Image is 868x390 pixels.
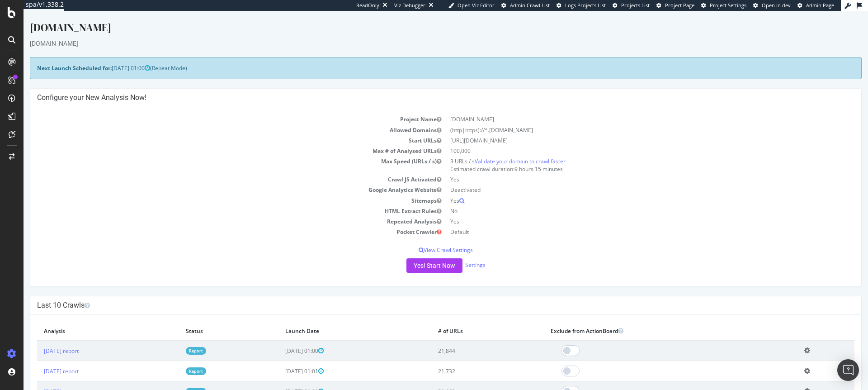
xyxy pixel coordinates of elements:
td: Yes [422,163,831,174]
span: Projects List [621,2,650,9]
div: [DOMAIN_NAME] [6,9,838,28]
div: Viz Debugger: [394,2,427,9]
td: Max Speed (URLs / s) [14,145,422,163]
th: Analysis [14,311,156,329]
span: Logs Projects List [565,2,606,9]
td: (http|https)://*.[DOMAIN_NAME] [422,114,831,124]
td: Yes [422,185,831,195]
td: 21,732 [408,350,520,371]
a: Admin Page [797,2,834,9]
span: 9 hours 15 minutes [491,154,539,162]
span: Project Page [665,2,694,9]
span: Project Settings [710,2,746,9]
td: Google Analytics Website [14,174,422,184]
td: Deactivated [422,174,831,184]
a: Admin Crawl List [501,2,550,9]
span: [DATE] 01:01 [262,377,300,385]
td: 21,844 [408,329,520,350]
span: Admin Page [806,2,834,9]
td: Start URLs [14,124,422,135]
td: Repeated Analysis [14,205,422,216]
a: Validate your domain to crawl faster [451,147,542,154]
th: Exclude from ActionBoard [520,311,774,329]
span: Admin Crawl List [510,2,550,9]
td: Max # of Analysed URLs [14,135,422,145]
h4: Last 10 Crawls [14,290,831,299]
h4: Configure your New Analysis Now! [14,82,831,91]
td: Yes [422,205,831,216]
th: Status [156,311,255,329]
td: Allowed Domains [14,114,422,124]
div: ReadOnly: [356,2,381,9]
p: View Crawl Settings [14,235,831,243]
button: Yes! Start Now [383,247,439,262]
td: Sitemaps [14,185,422,195]
strong: Next Launch Scheduled for: [14,53,88,61]
div: Open Intercom Messenger [837,359,859,381]
td: No [422,195,831,205]
span: [DATE] 01:00 [88,53,127,61]
span: Open in dev [762,2,791,9]
div: [DOMAIN_NAME] [6,28,838,37]
a: Report [162,377,183,385]
a: Project Settings [701,2,746,9]
a: [DATE] report [20,336,55,344]
div: (Repeat Mode) [6,46,838,68]
a: Report [162,336,183,344]
th: Launch Date [255,311,408,329]
td: [DOMAIN_NAME] [422,103,831,114]
th: # of URLs [408,311,520,329]
td: Pocket Crawler [14,216,422,226]
td: 100,000 [422,135,831,145]
span: Open Viz Editor [458,2,495,9]
span: [DATE] 01:01 [262,357,300,364]
a: Projects List [613,2,650,9]
td: Default [422,216,831,226]
td: HTML Extract Rules [14,195,422,205]
a: Project Page [656,2,694,9]
td: Project Name [14,103,422,114]
a: Report [162,357,183,364]
td: 3 URLs / s Estimated crawl duration: [422,145,831,163]
a: Open Viz Editor [448,2,495,9]
a: [DATE] report [20,357,55,364]
td: [URL][DOMAIN_NAME] [422,124,831,135]
a: Open in dev [753,2,791,9]
a: [DATE] report [20,377,55,385]
a: Logs Projects List [557,2,606,9]
a: Settings [442,250,462,258]
td: Crawl JS Activated [14,163,422,174]
span: [DATE] 01:00 [262,336,300,344]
